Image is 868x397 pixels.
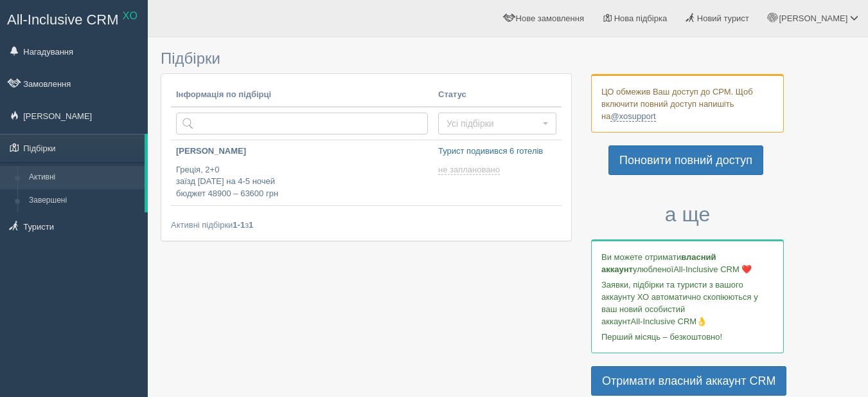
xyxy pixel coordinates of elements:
[23,189,145,212] a: Завершені
[438,113,556,134] button: Усі підбірки
[176,164,428,200] p: Греція, 2+0 заїзд [DATE] на 4-5 ночей бюджет 48900 – 63600 грн
[171,219,562,231] div: Активні підбірки з
[601,251,774,275] p: Ви можете отримати улюбленої
[614,14,668,23] span: Нова підбірка
[601,279,774,328] p: Заявки, підбірки та туристи з вашого аккаунту ХО автоматично скопіюються у ваш новий особистий ак...
[447,117,540,130] span: Усі підбірки
[591,74,784,133] div: ЦО обмежив Ваш доступ до СРМ. Щоб включити повний доступ напишіть на
[438,165,500,175] span: не заплановано
[601,331,774,343] p: Перший місяць – безкоштовно!
[591,366,786,396] a: Отримати власний аккаунт CRM
[123,10,137,21] sup: XO
[171,140,433,205] a: [PERSON_NAME] Греція, 2+0заїзд [DATE] на 4-5 ночейбюджет 48900 – 63600 грн
[631,317,707,326] span: All-Inclusive CRM👌
[608,145,763,175] a: Поновити повний доступ
[1,1,147,36] a: All-Inclusive CRM XO
[161,50,220,67] span: Підбірки
[433,84,562,107] th: Статус
[176,145,428,158] p: [PERSON_NAME]
[610,111,655,122] a: @xosupport
[697,14,749,23] span: Новий турист
[591,203,784,226] h3: а ще
[779,14,847,23] span: [PERSON_NAME]
[23,166,145,189] a: Активні
[438,165,502,175] a: не заплановано
[673,264,752,274] span: All-Inclusive CRM ❤️
[7,12,119,28] span: All-Inclusive CRM
[249,220,253,230] b: 1
[438,145,556,158] p: Турист подивився 6 готелів
[233,220,245,230] b: 1-1
[176,113,428,134] input: Пошук за країною або туристом
[516,14,584,23] span: Нове замовлення
[601,252,716,274] b: власний аккаунт
[171,84,433,107] th: Інформація по підбірці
